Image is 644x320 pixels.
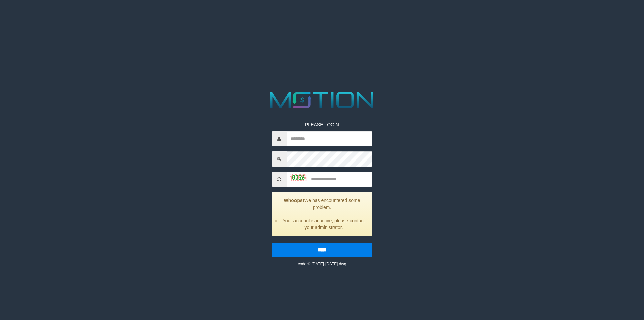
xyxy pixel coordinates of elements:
[290,174,307,181] img: captcha
[298,262,346,266] small: code © [DATE]-[DATE] dwg
[272,121,372,128] p: PLEASE LOGIN
[284,198,304,203] strong: Whoops!
[280,217,367,231] li: Your account is inactive, please contact your administrator.
[266,89,378,111] img: MOTION_logo.png
[272,192,372,236] div: We has encountered some problem.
